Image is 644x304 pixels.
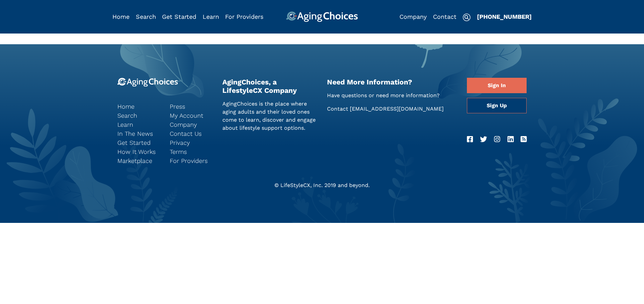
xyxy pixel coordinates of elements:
[117,120,160,129] a: Learn
[467,134,473,145] a: Facebook
[327,105,457,113] p: Contact
[467,98,527,113] a: Sign Up
[136,13,156,20] a: Search
[136,11,156,22] div: Popover trigger
[170,156,212,165] a: For Providers
[463,13,471,21] img: search-icon.svg
[117,156,160,165] a: Marketplace
[222,100,317,132] p: AgingChoices is the place where aging adults and their loved ones come to learn, discover and eng...
[117,111,160,120] a: Search
[399,13,427,20] a: Company
[170,129,212,138] a: Contact Us
[162,13,196,20] a: Get Started
[433,13,457,20] a: Contact
[170,138,212,147] a: Privacy
[170,111,212,120] a: My Account
[112,13,129,20] a: Home
[170,147,212,156] a: Terms
[507,134,514,145] a: LinkedIn
[117,147,160,156] a: How It Works
[117,138,160,147] a: Get Started
[117,78,178,87] img: 9-logo.svg
[117,129,160,138] a: In The News
[117,102,160,111] a: Home
[350,106,444,112] a: [EMAIL_ADDRESS][DOMAIN_NAME]
[521,134,527,145] a: RSS Feed
[467,78,527,93] a: Sign In
[222,78,317,95] h2: AgingChoices, a LifestyleCX Company
[112,181,532,189] div: © LifeStyleCX, Inc. 2019 and beyond.
[327,78,457,86] h2: Need More Information?
[170,120,212,129] a: Company
[477,13,532,20] a: [PHONE_NUMBER]
[480,134,487,145] a: Twitter
[286,11,358,22] img: AgingChoices
[494,134,500,145] a: Instagram
[327,92,457,100] p: Have questions or need more information?
[225,13,263,20] a: For Providers
[170,102,212,111] a: Press
[203,13,219,20] a: Learn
